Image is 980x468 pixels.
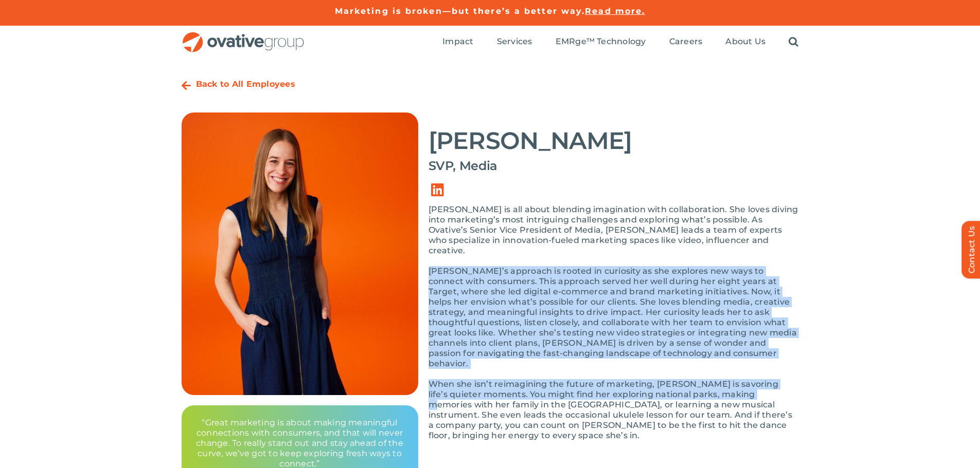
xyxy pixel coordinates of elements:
[442,26,798,59] nav: Menu
[669,36,703,48] a: Careers
[429,128,799,154] h2: [PERSON_NAME]
[196,79,295,89] a: Back to All Employees
[429,204,799,256] p: [PERSON_NAME] is all about blending imagination with collaboration. She loves diving into marketi...
[669,36,703,47] span: Careers
[429,379,799,441] p: When she isn’t reimagining the future of marketing, [PERSON_NAME] is savoring life’s quieter mome...
[556,36,646,47] span: EMRge™ Technology
[585,6,645,16] a: Read more.
[182,31,305,41] a: OG_Full_horizontal_RGB
[725,36,765,47] span: About Us
[442,36,473,48] a: Impact
[429,159,799,173] h4: SVP, Media
[442,36,473,47] span: Impact
[182,113,418,395] img: Bio – Di
[182,81,191,91] a: Link to https://ovative.com/about-us/people/
[497,36,532,48] a: Services
[423,176,452,204] a: Link to https://www.linkedin.com/in/dianne-anderson-6616842/
[789,36,798,48] a: Search
[725,36,765,48] a: About Us
[497,36,532,47] span: Services
[429,266,799,369] p: [PERSON_NAME]’s approach is rooted in curiosity as she explores new ways to connect with consumer...
[335,6,585,16] a: Marketing is broken—but there’s a better way.
[556,36,646,48] a: EMRge™ Technology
